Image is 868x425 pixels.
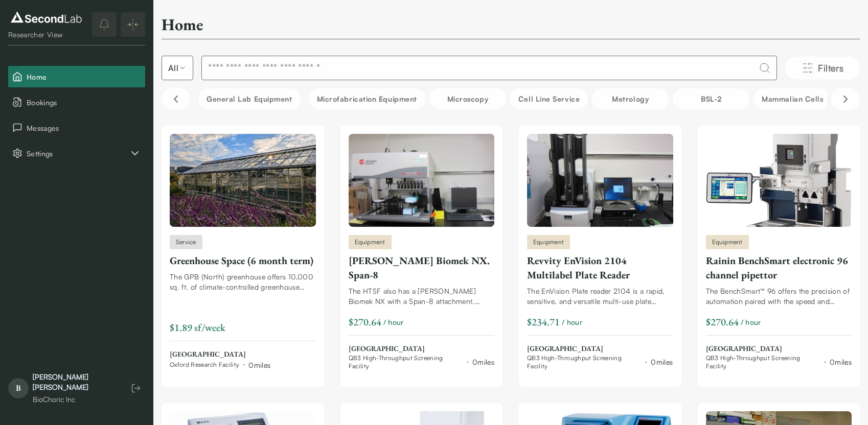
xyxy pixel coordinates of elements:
[527,286,673,306] div: The EnVision Plate reader 2104 is a rapid, sensitive, and versatile multi-use plate reader that a...
[170,349,271,360] span: [GEOGRAPHIC_DATA]
[472,357,494,367] div: 0 miles
[27,72,141,82] span: Home
[33,394,117,405] div: BioChoric Inc
[27,97,141,108] span: Bookings
[830,357,852,367] div: 0 miles
[8,66,145,87] button: Home
[8,30,84,40] div: Researcher View
[170,272,316,292] div: The GPB (North) greenhouse offers 10,000 sq. ft. of climate-controlled greenhouse space, shared h...
[349,354,463,370] span: QB3 High-Throughput Screening Facility
[170,134,316,227] img: Greenhouse Space (6 month term)
[527,354,642,370] span: QB3 High-Throughput Screening Facility
[33,372,117,392] div: [PERSON_NAME] [PERSON_NAME]
[8,143,145,164] button: Settings
[706,344,852,354] span: [GEOGRAPHIC_DATA]
[92,12,117,37] button: notifications
[349,286,495,306] div: The HTSF also has a [PERSON_NAME] Biomek NX with a Span-8 attachment, which means 8 independently...
[706,134,852,370] a: Rainin BenchSmart electronic 96 channel pipettorEquipmentRainin BenchSmart electronic 96 channel ...
[510,88,588,109] button: Cell line service
[355,238,385,247] span: Equipment
[170,253,316,268] div: Greenhouse Space (6 month term)
[527,134,673,370] a: Revvity EnVision 2104 Multilabel Plate ReaderEquipmentRevvity EnVision 2104 Multilabel Plate Read...
[533,238,564,247] span: Equipment
[712,238,743,247] span: Equipment
[121,12,145,37] button: Expand/Collapse sidebar
[527,344,673,354] span: [GEOGRAPHIC_DATA]
[785,57,860,79] button: Filters
[170,321,225,334] span: $1.89 sf/week
[162,56,193,80] button: Select listing type
[349,134,495,227] img: Beckman-Coulter Biomek NX. Span-8
[127,379,145,397] button: Log out
[8,143,145,164] div: Settings sub items
[831,88,860,110] button: Scroll right
[706,253,852,282] div: Rainin BenchSmart electronic 96 channel pipettor
[527,315,560,329] div: $234.71
[309,88,425,109] button: Microfabrication Equipment
[170,134,316,370] a: Greenhouse Space (6 month term)ServiceGreenhouse Space (6 month term)The GPB (North) greenhouse o...
[198,88,301,109] button: General Lab equipment
[176,238,196,247] span: Service
[753,88,831,109] button: Mammalian Cells
[349,344,495,354] span: [GEOGRAPHIC_DATA]
[8,91,145,113] button: Bookings
[706,134,852,227] img: Rainin BenchSmart electronic 96 channel pipettor
[383,317,404,327] span: / hour
[8,117,145,138] button: Messages
[818,61,843,75] span: Filters
[349,315,381,329] div: $270.64
[706,354,820,370] span: QB3 High-Throughput Screening Facility
[592,88,669,109] button: Metrology
[162,14,203,35] h2: Home
[706,315,739,329] div: $270.64
[527,253,673,282] div: Revvity EnVision 2104 Multilabel Plate Reader
[527,134,673,227] img: Revvity EnVision 2104 Multilabel Plate Reader
[349,134,495,370] a: Beckman-Coulter Biomek NX. Span-8Equipment[PERSON_NAME] Biomek NX. Span-8The HTSF also has a [PER...
[651,357,673,367] div: 0 miles
[349,253,495,282] div: [PERSON_NAME] Biomek NX. Span-8
[8,9,84,26] img: logo
[706,286,852,306] div: The BenchSmart™ 96 offers the precision of automation paired with the speed and flexibility of ma...
[248,360,270,370] div: 0 miles
[8,378,29,398] span: B
[170,361,239,369] span: Oxford Research Facility
[562,317,582,327] span: / hour
[27,148,129,159] span: Settings
[162,88,190,110] button: Scroll left
[27,123,141,133] span: Messages
[429,88,506,109] button: Microscopy
[673,88,749,109] button: BSL-2
[741,317,761,327] span: / hour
